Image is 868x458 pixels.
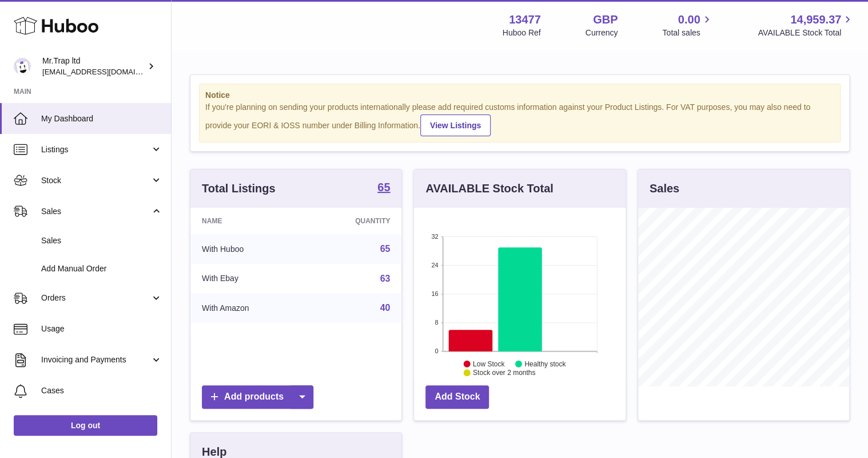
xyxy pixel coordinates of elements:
[586,27,618,38] div: Currency
[42,67,168,76] span: [EMAIL_ADDRESS][DOMAIN_NAME]
[202,181,276,196] h3: Total Listings
[190,208,306,234] th: Name
[435,319,439,326] text: 8
[42,56,145,77] div: Mr.Trap ltd
[205,90,834,101] strong: Notice
[41,206,150,217] span: Sales
[41,293,150,303] span: Orders
[190,264,306,294] td: With Ebay
[662,27,713,38] span: Total sales
[662,12,713,38] a: 0.00 Total sales
[432,233,439,240] text: 32
[41,235,162,246] span: Sales
[420,114,491,136] a: View Listings
[306,208,401,234] th: Quantity
[41,263,162,274] span: Add Manual Order
[678,12,700,27] span: 0.00
[41,144,150,155] span: Listings
[790,12,841,27] span: 14,959.37
[509,12,541,27] strong: 13477
[432,290,439,297] text: 16
[190,234,306,264] td: With Huboo
[41,385,162,396] span: Cases
[758,12,854,38] a: 14,959.37 AVAILABLE Stock Total
[380,244,391,254] a: 65
[432,262,439,269] text: 24
[202,385,313,409] a: Add products
[435,348,439,354] text: 0
[41,354,150,365] span: Invoicing and Payments
[425,181,553,196] h3: AVAILABLE Stock Total
[205,102,834,136] div: If you're planning on sending your products internationally please add required customs informati...
[650,181,679,196] h3: Sales
[14,58,31,75] img: office@grabacz.eu
[190,293,306,323] td: With Amazon
[380,303,391,313] a: 40
[524,360,566,368] text: Healthy stock
[425,385,489,409] a: Add Stock
[41,323,162,334] span: Usage
[473,369,535,377] text: Stock over 2 months
[380,274,391,283] a: 63
[503,27,541,38] div: Huboo Ref
[377,181,390,193] strong: 65
[473,360,505,368] text: Low Stock
[377,181,390,195] a: 65
[758,27,854,38] span: AVAILABLE Stock Total
[41,175,150,186] span: Stock
[14,415,157,436] a: Log out
[593,12,618,27] strong: GBP
[41,113,162,124] span: My Dashboard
